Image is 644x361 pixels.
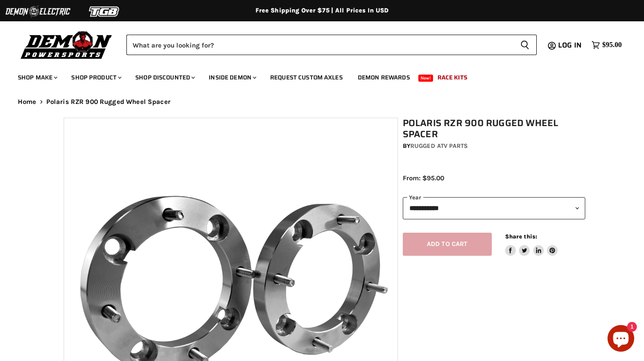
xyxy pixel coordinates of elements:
[18,98,36,106] a: Home
[403,118,585,140] h1: Polaris RZR 900 Rugged Wheel Spacer
[605,325,637,354] inbox-online-store-chat: Shopify online store chat
[403,197,585,219] select: year
[18,29,115,60] img: Demon Powersports
[505,233,558,256] aside: Share this:
[351,68,417,87] a: Demon Rewards
[403,174,444,182] span: From: $95.00
[11,68,63,87] a: Shop Make
[513,35,537,55] button: Search
[65,68,127,87] a: Shop Product
[71,3,138,20] img: TGB Logo 2
[418,75,433,82] span: New!
[126,35,513,55] input: Search
[403,141,585,151] div: by
[431,68,474,87] a: Race Kits
[505,233,537,240] span: Share this:
[587,39,626,52] a: $95.00
[4,3,71,20] img: Demon Electric Logo 2
[554,41,587,49] a: Log in
[126,35,537,55] form: Product
[558,40,582,51] span: Log in
[202,68,262,87] a: Inside Demon
[263,68,349,87] a: Request Custom Axles
[129,68,200,87] a: Shop Discounted
[11,65,620,87] ul: Main menu
[46,98,170,106] span: Polaris RZR 900 Rugged Wheel Spacer
[410,142,468,150] a: Rugged ATV Parts
[602,41,622,49] span: $95.00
